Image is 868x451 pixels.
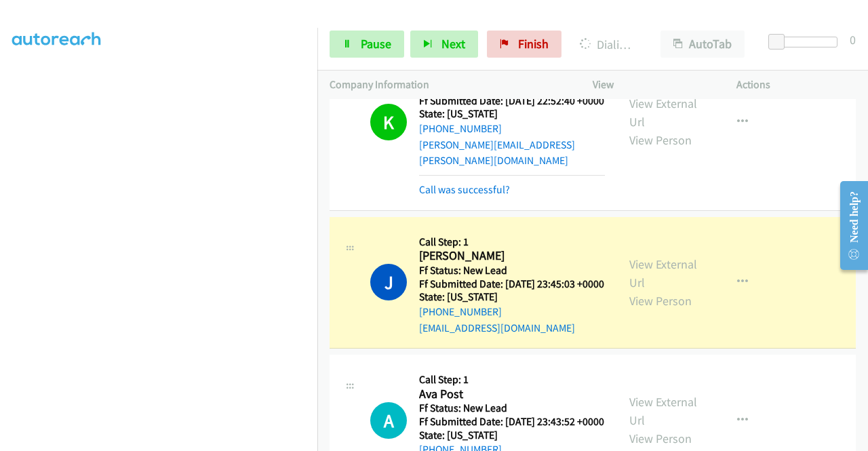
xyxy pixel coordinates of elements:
[419,122,502,135] a: [PHONE_NUMBER]
[419,107,605,121] h5: State: [US_STATE]
[518,36,549,52] span: Finish
[419,277,604,291] h5: Ff Submitted Date: [DATE] 23:45:03 +0000
[330,77,568,93] p: Company Information
[361,36,391,52] span: Pause
[736,77,856,93] p: Actions
[419,94,605,108] h5: Ff Submitted Date: [DATE] 22:52:40 +0000
[419,248,604,264] h2: [PERSON_NAME]
[419,373,604,387] h5: Call Step: 1
[419,321,575,334] a: [EMAIL_ADDRESS][DOMAIN_NAME]
[419,264,604,277] h5: Ff Status: New Lead
[629,293,692,309] a: View Person
[419,429,604,442] h5: State: [US_STATE]
[775,37,837,47] div: Delay between calls (in seconds)
[629,431,692,446] a: View Person
[419,415,604,429] h5: Ff Submitted Date: [DATE] 23:43:52 +0000
[629,132,692,148] a: View Person
[419,290,604,304] h5: State: [US_STATE]
[370,402,407,439] div: The call is yet to be attempted
[593,77,712,93] p: View
[829,172,868,279] iframe: Resource Center
[370,104,407,140] h1: K
[441,36,465,52] span: Next
[419,138,575,168] a: [PERSON_NAME][EMAIL_ADDRESS][PERSON_NAME][DOMAIN_NAME]
[629,256,697,290] a: View External Url
[419,387,604,402] h2: Ava Post
[660,31,745,58] button: AutoTab
[419,235,604,249] h5: Call Step: 1
[370,402,407,439] h1: A
[629,394,697,428] a: View External Url
[370,264,407,300] h1: J
[580,35,636,54] p: Dialing [PERSON_NAME]
[330,31,404,58] a: Pause
[850,31,856,49] div: 0
[410,31,478,58] button: Next
[487,31,561,58] a: Finish
[419,183,510,196] a: Call was successful?
[419,305,502,318] a: [PHONE_NUMBER]
[419,401,604,415] h5: Ff Status: New Lead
